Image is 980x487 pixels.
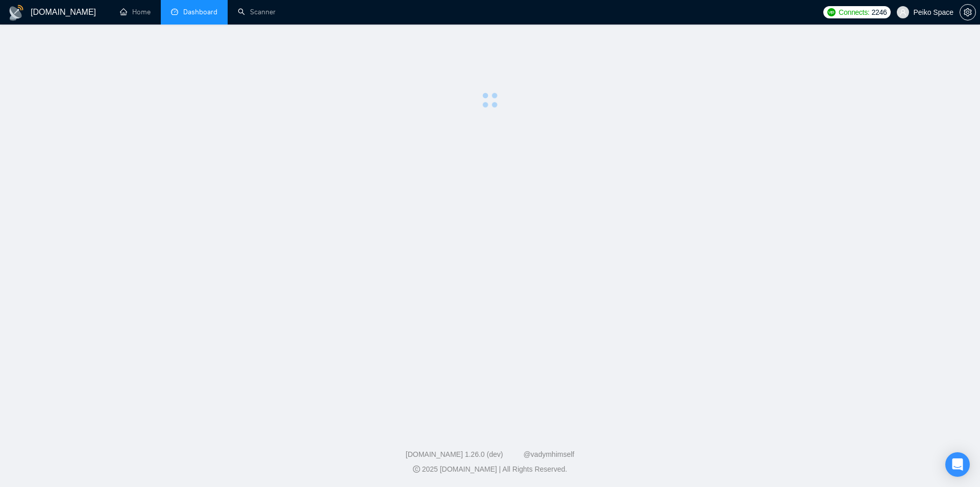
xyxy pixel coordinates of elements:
span: copyright [413,466,420,473]
a: setting [960,8,976,16]
a: [DOMAIN_NAME] 1.26.0 (dev) [406,450,503,458]
span: 2246 [871,7,887,18]
span: setting [960,8,975,16]
a: homeHome [120,8,151,16]
img: logo [8,5,24,21]
span: Connects: [839,7,869,18]
button: setting [960,4,976,20]
a: searchScanner [238,8,276,16]
div: 2025 [DOMAIN_NAME] | All Rights Reserved. [8,464,972,475]
div: Open Intercom Messenger [945,452,970,477]
img: upwork-logo.png [827,8,836,16]
span: dashboard [171,8,178,15]
a: @vadymhimself [523,450,574,458]
span: user [899,9,906,16]
span: Dashboard [183,8,217,16]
